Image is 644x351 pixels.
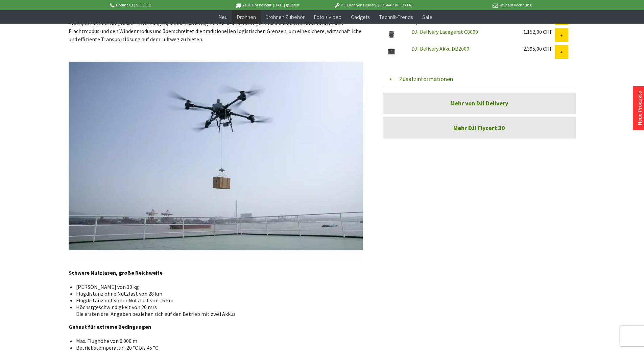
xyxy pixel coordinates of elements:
[265,14,305,20] span: Drohnen Zubehör
[346,10,374,24] a: Gadgets
[261,10,309,24] a: Drohnen Zubehör
[374,10,418,24] a: Technik-Trends
[76,283,357,290] li: [PERSON_NAME] von 30 kg
[69,50,363,262] img: dji-flycart-30-de-5
[383,117,576,139] a: Mehr DJI Flycart 30
[76,290,357,297] li: Flugdistanz ohne Nutzlast von 28 km
[214,10,232,24] a: Neu
[309,10,346,24] a: Foto + Video
[411,45,469,52] a: DJI Delivery Akku DB2000
[426,1,531,9] p: Kauf auf Rechnung
[109,1,215,9] p: Hotline 032 511 11 03
[314,14,341,20] span: Foto + Video
[320,1,426,9] p: DJI Drohnen Dealer [GEOGRAPHIC_DATA]
[219,14,228,20] span: Neu
[69,323,151,330] strong: Gebaut für extreme Bedingungen
[383,69,576,89] button: Zusatzinformationen
[418,10,437,24] a: Sale
[422,14,432,20] span: Sale
[636,91,643,125] a: Neue Produkte
[76,344,357,351] li: Betriebstemperatur -20 °C bis 45 °C
[69,269,163,276] strong: Schwere Nutzlasen, große Reichweite
[76,297,357,304] li: Flugdistanz mit voller Nutzlast von 16 km
[351,14,369,20] span: Gadgets
[237,14,256,20] span: Drohnen
[523,45,555,52] div: 2.395,00 CHF
[411,28,478,35] a: DJI Delivery Ladegerät C8000
[383,93,576,114] a: Mehr von DJI Delivery
[76,304,357,317] li: Höchstgeschwindigkeit von 20 m/s Die ersten drei Angaben beziehen sich auf den Betrieb mit zwei A...
[383,28,400,41] img: DJI Delivery Ladegerät C8000
[383,45,400,58] img: DJI Delivery Akku DB2000
[69,11,363,43] p: Einer der Haupteinsatzbereiche der DJI FlyCart 30 ist der Warentransport. Die DJI FlyCart 30 ist ...
[379,14,413,20] span: Technik-Trends
[76,337,357,344] li: Max. Flughöhe von 6.000 m
[232,10,261,24] a: Drohnen
[215,1,320,9] p: Bis 16 Uhr bestellt, [DATE] geliefert.
[523,28,555,35] div: 1.152,00 CHF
